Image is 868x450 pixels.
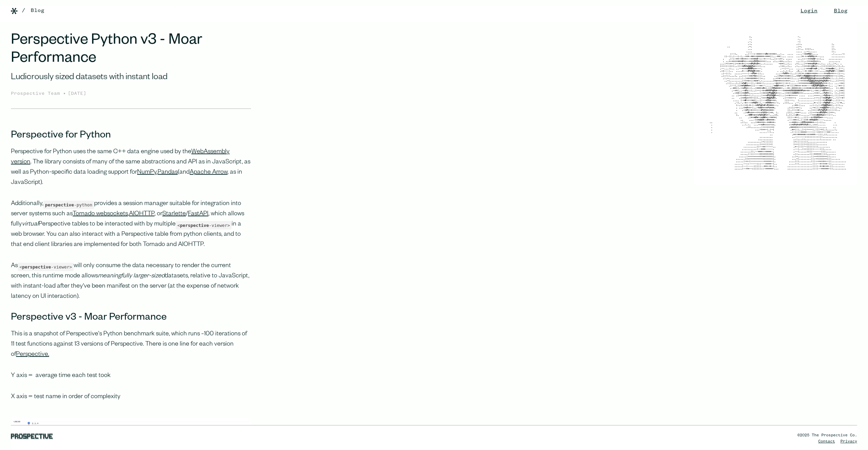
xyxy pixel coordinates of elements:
[11,149,230,166] a: WebAssembly version
[797,432,857,438] div: ©2025 The Prospective Co.
[11,33,251,69] h1: Perspective Python v3 - Moar Performance
[11,199,251,250] p: Additionally, provides a session manager suitable for integration into server systems such as , ,...
[162,211,186,218] a: Starlette
[11,313,251,324] h3: Perspective v3 - Moar Performance
[818,439,835,444] a: Contact
[45,202,74,207] span: perspective
[11,72,251,84] div: Ludicrously sized datasets with instant load
[176,221,232,230] code: < -viewer>
[11,147,251,188] p: Perspective for Python uses the same C++ data engine used by the . The library consists of many o...
[11,90,63,98] div: Prospective Team
[22,6,25,15] div: /
[129,211,155,218] a: AIOHTTP
[63,89,66,98] div: •
[188,211,208,218] a: FastAPI
[18,263,74,271] code: < -viewer>
[11,392,251,402] p: X axis = test name in order of complexity
[31,6,44,15] a: Blog
[98,273,165,280] em: meaningfully larger-sized
[137,169,157,176] a: NumPy
[16,351,49,358] a: Perspective.
[11,131,251,142] h3: Perspective for Python
[22,221,39,228] em: virtual
[11,371,251,381] p: Y axis = average time each test took
[158,169,178,176] a: Pandas
[180,223,209,228] span: perspective
[43,201,94,209] code: -python
[190,169,227,176] a: Apache Arrow
[840,439,857,444] a: Privacy
[22,264,51,270] span: perspective
[68,90,86,98] div: [DATE]
[11,261,251,302] p: As will only consume the data necessary to render the current screen, this runtime mode allows da...
[11,329,251,360] p: This is a snapshot of Perspective's Python benchmark suite, which runs ~100 iterations of 11 test...
[73,211,128,218] a: Tornado websockets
